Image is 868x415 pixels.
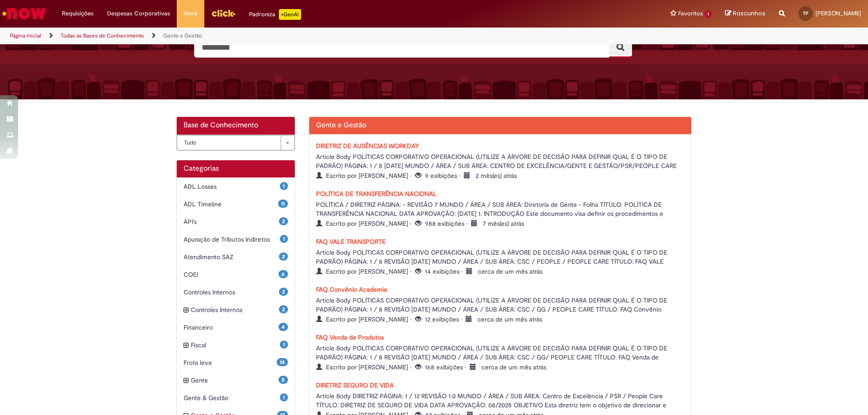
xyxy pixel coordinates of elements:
[279,252,288,261] span: 2
[177,230,295,248] div: 1 Apuração de Tributos Indiretos
[733,9,765,18] span: Rascunhos
[177,318,295,336] div: 4 Financeiro
[481,363,546,371] time: cerca de um mês atrás
[316,363,546,371] span: Escrito por [PERSON_NAME] 168 exibições
[177,177,295,196] div: 1 ADL Losses
[184,270,278,279] span: COEI
[177,301,295,319] div: expandir categoria Controles Internos 2 Controles Internos
[316,342,685,361] div: Article Body POLÍTICAS CORPORATIVO OPERACIONAL (UTILIZE A ÁRVORE DE DECISÃO PARA DEFINIR QUAL É O
[191,376,278,385] span: Gente
[316,219,524,228] span: Escrito por [PERSON_NAME] 988 exibições
[177,213,295,231] div: 2 API's
[316,333,384,341] a: FAQ Venda de Produtos
[107,9,170,18] span: Despesas Corporativas
[184,305,189,315] i: expandir categoria Controles Internos
[725,9,765,18] a: Rascunhos
[316,150,685,169] div: Article Body POLÍTICAS CORPORATIVO OPERACIONAL (UTILIZE A ÁRVORE DE DECISÃO PARA DEFINIR QUAL É O
[177,248,295,266] div: 2 Atendimento SAZ
[177,283,295,301] div: 2 Controles Internos
[177,266,295,284] div: 6 COEI
[184,393,280,402] span: Gente & Gestão
[316,142,419,150] a: DIRETRIZ DE AUSÊNCIAS WORKDAY
[177,371,295,389] div: expandir categoria Gente 5 Gente
[249,9,301,20] div: Padroniza
[184,376,189,386] i: expandir categoria Gente
[316,390,685,409] div: Article Body DIRETRIZ PÁGINA: 1 / 12 REVISÃO 1.0 MUNDO / ÁREA / SUB ÁREA:
[184,121,288,130] h2: Base de Conhecimento
[465,363,468,371] span: •
[184,358,277,367] span: Frota leve
[316,172,517,180] span: Escrito por [PERSON_NAME] 9 exibições
[184,135,276,150] span: Tudo
[184,323,278,332] span: Financeiro
[184,9,198,18] span: More
[184,217,279,226] span: API's
[410,267,413,275] span: •
[410,363,413,371] span: •
[410,315,413,323] span: •
[478,267,542,275] time: cerca de um mês atrás
[194,37,609,58] input: Pesquisar
[1,5,47,23] img: ServiceNow
[410,219,413,228] span: •
[816,9,861,17] span: [PERSON_NAME]
[459,172,462,180] span: •
[278,270,288,278] span: 6
[177,135,295,150] div: Bases de Conhecimento
[184,235,280,244] span: Apuração de Tributos Indiretos
[177,195,295,213] div: 11 ADL Timeline
[280,182,288,190] span: 1
[280,340,288,349] span: 1
[803,10,808,16] span: TP
[7,28,572,44] ul: Trilhas de página
[461,315,464,323] span: •
[177,389,295,407] div: 1 Gente & Gestão
[461,267,464,275] span: •
[316,381,394,389] a: DIRETRIZ SEGURO DE VIDA
[316,121,685,130] h2: Gente e Gestão
[279,9,301,20] p: +GenAi
[280,393,288,401] span: 1
[280,235,288,243] span: 1
[191,340,280,350] span: Fiscal
[278,376,288,384] span: 5
[279,217,288,225] span: 2
[184,252,279,261] span: Atendimento SAZ
[277,358,288,366] span: 14
[705,10,712,18] span: 1
[211,6,236,20] img: click_logo_yellow_360x200.png
[184,288,279,297] span: Controles Internos
[191,305,279,314] span: Controles Internos
[279,305,288,313] span: 2
[278,323,288,331] span: 4
[278,200,288,208] span: 11
[184,340,189,350] i: expandir categoria Fiscal
[476,172,517,180] time: 2 mês(es) atrás
[184,182,280,191] span: ADL Losses
[163,32,202,39] a: Gente e Gestão
[609,37,632,58] button: Pesquisar
[466,219,469,228] span: •
[483,219,524,228] time: 7 mês(es) atrás
[10,32,41,39] a: Página inicial
[279,288,288,296] span: 2
[177,354,295,372] div: 14 Frota leve
[678,9,703,18] span: Favoritos
[61,32,144,39] a: Todas as Bases de Conhecimento
[410,172,413,180] span: •
[316,190,437,198] a: POLÍTICA DE TRANSFERÊNCIA NACIONAL
[184,165,288,173] h1: Categorias
[184,200,278,209] span: ADL Timeline
[316,294,685,313] div: Article Body POLÍTICAS CORPORATIVO OPERACIONAL (UTILIZE A ÁRVORE DE DECISÃO PARA DEFINIR QUAL É O
[316,267,542,275] span: Escrito por [PERSON_NAME] 14 exibições
[316,198,685,217] div: POLÍTICA / DIRETRIZ PÁGINA: - REVISÃO 7 MUNDO / ÁREA / SUB ÁREA: Diretoria de
[177,336,295,354] div: expandir categoria Fiscal 1 Fiscal
[316,238,386,246] a: FAQ VALE TRANSPORTE
[316,315,542,323] span: Escrito por [PERSON_NAME] 12 exibições
[177,135,295,150] a: Tudo
[62,9,94,18] span: Requisições
[477,315,542,323] time: cerca de um mês atrás
[316,285,387,294] a: FAQ Convênio Academia
[316,246,685,265] div: Article Body POLÍTICAS CORPORATIVO OPERACIONAL (UTILIZE A ÁRVORE DE DECISÃO PARA DEFINIR QUAL É O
